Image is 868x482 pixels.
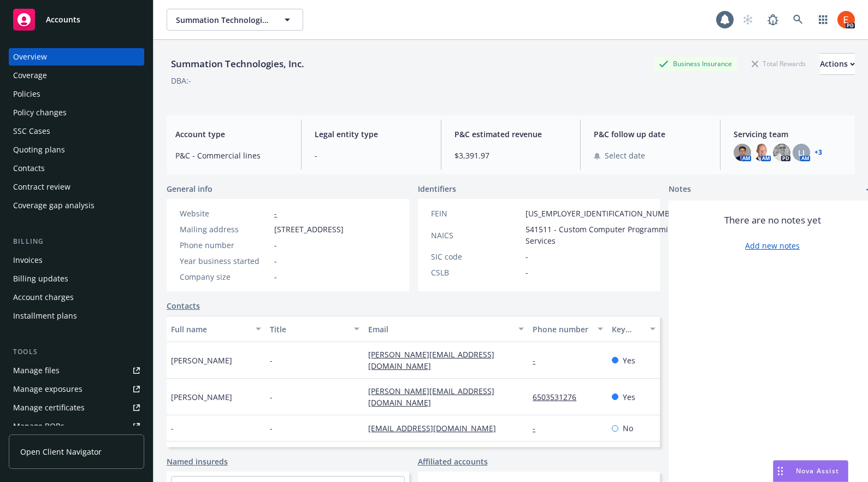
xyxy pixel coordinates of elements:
[724,214,821,227] span: There are no notes yet
[13,380,82,398] div: Manage exposures
[9,67,144,84] a: Coverage
[762,9,784,31] a: Report a Bug
[9,85,144,103] a: Policies
[13,362,60,379] div: Manage files
[175,128,288,140] span: Account type
[418,183,456,195] span: Identifiers
[274,224,344,235] span: [STREET_ADDRESS]
[525,267,528,278] span: -
[734,128,846,140] span: Servicing team
[315,150,427,161] span: -
[773,461,787,481] div: Drag to move
[607,316,660,342] button: Key contact
[431,251,521,262] div: SIC code
[623,391,635,403] span: Yes
[13,67,47,84] div: Coverage
[13,122,50,140] div: SSC Cases
[9,104,144,121] a: Policy changes
[820,54,855,74] div: Actions
[820,53,855,75] button: Actions
[180,224,270,235] div: Mailing address
[787,9,809,31] a: Search
[20,446,102,457] span: Open Client Navigator
[13,104,67,121] div: Policy changes
[167,9,303,31] button: Summation Technologies, Inc.
[270,422,273,434] span: -
[13,251,43,269] div: Invoices
[180,208,270,219] div: Website
[605,150,645,161] span: Select date
[533,423,544,433] a: -
[9,4,144,35] a: Accounts
[167,183,212,195] span: General info
[9,48,144,66] a: Overview
[9,289,144,306] a: Account charges
[368,324,512,335] div: Email
[746,57,811,70] div: Total Rewards
[13,418,64,435] div: Manage BORs
[533,324,591,335] div: Phone number
[13,289,74,306] div: Account charges
[745,240,800,251] a: Add new notes
[9,122,144,140] a: SSC Cases
[175,150,288,161] span: P&C - Commercial lines
[180,239,270,251] div: Phone number
[368,349,494,371] a: [PERSON_NAME][EMAIL_ADDRESS][DOMAIN_NAME]
[9,418,144,435] a: Manage BORs
[737,9,759,31] a: Start snowing
[653,57,737,70] div: Business Insurance
[270,355,273,366] span: -
[533,392,585,402] a: 6503531276
[167,300,200,311] a: Contacts
[796,466,839,475] span: Nova Assist
[9,362,144,379] a: Manage files
[176,14,270,26] span: Summation Technologies, Inc.
[171,422,174,434] span: -
[13,141,65,158] div: Quoting plans
[418,456,488,467] a: Affiliated accounts
[274,271,277,283] span: -
[13,85,40,103] div: Policies
[364,316,528,342] button: Email
[9,380,144,398] a: Manage exposures
[265,316,364,342] button: Title
[270,324,348,335] div: Title
[180,255,270,267] div: Year business started
[9,270,144,287] a: Billing updates
[9,346,144,357] div: Tools
[368,423,505,433] a: [EMAIL_ADDRESS][DOMAIN_NAME]
[525,224,682,246] span: 541511 - Custom Computer Programming Services
[171,75,191,86] div: DBA: -
[431,267,521,278] div: CSLB
[13,307,77,325] div: Installment plans
[274,239,277,251] span: -
[9,399,144,416] a: Manage certificates
[180,271,270,283] div: Company size
[431,208,521,219] div: FEIN
[171,391,232,403] span: [PERSON_NAME]
[623,422,633,434] span: No
[13,48,47,66] div: Overview
[274,255,277,267] span: -
[533,355,544,366] a: -
[13,270,68,287] div: Billing updates
[13,197,95,214] div: Coverage gap analysis
[773,144,790,161] img: photo
[171,355,232,366] span: [PERSON_NAME]
[9,178,144,196] a: Contract review
[837,11,855,28] img: photo
[528,316,607,342] button: Phone number
[368,386,494,408] a: [PERSON_NAME][EMAIL_ADDRESS][DOMAIN_NAME]
[167,456,228,467] a: Named insureds
[623,355,635,366] span: Yes
[612,324,643,335] div: Key contact
[171,324,249,335] div: Full name
[9,236,144,247] div: Billing
[274,208,277,219] a: -
[9,160,144,177] a: Contacts
[814,149,822,156] a: +3
[773,460,848,482] button: Nova Assist
[454,150,567,161] span: $3,391.97
[812,9,834,31] a: Switch app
